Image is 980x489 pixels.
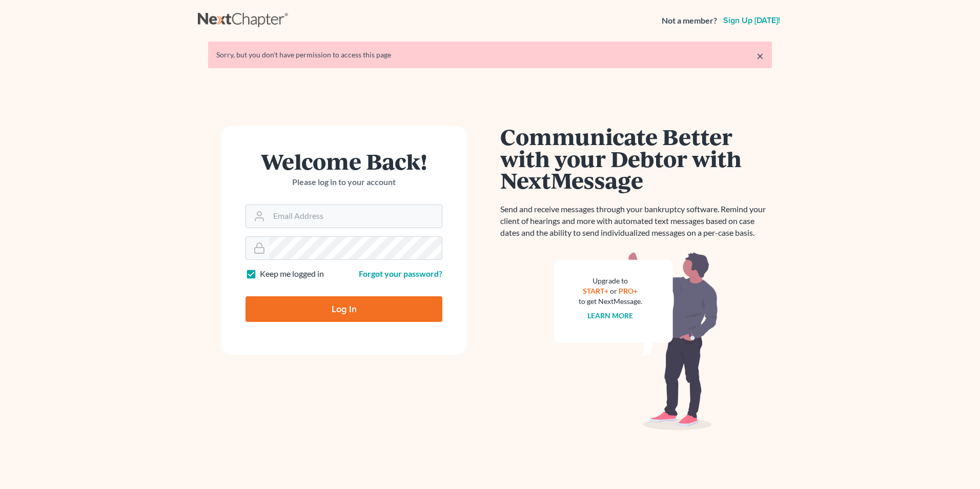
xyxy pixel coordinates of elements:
h1: Communicate Better with your Debtor with NextMessage [500,126,772,191]
input: Log In [246,296,442,322]
a: PRO+ [619,287,638,295]
a: Sign up [DATE]! [721,16,782,25]
p: Please log in to your account [246,176,442,188]
input: Email Address [269,205,442,228]
strong: Not a member? [662,15,717,27]
div: Sorry, but you don't have permission to access this page [216,50,764,60]
h1: Welcome Back! [246,150,442,172]
div: to get NextMessage. [579,296,642,307]
span: or [610,287,618,295]
a: Forgot your password? [359,269,442,278]
a: × [757,50,764,62]
a: START+ [583,287,609,295]
label: Keep me logged in [260,268,324,280]
img: nextmessage_bg-59042aed3d76b12b5cd301f8e5b87938c9018125f34e5fa2b7a6b67550977c72.svg [554,251,718,431]
div: Upgrade to [579,276,642,286]
p: Send and receive messages through your bankruptcy software. Remind your client of hearings and mo... [500,203,772,239]
a: Learn more [588,311,634,320]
